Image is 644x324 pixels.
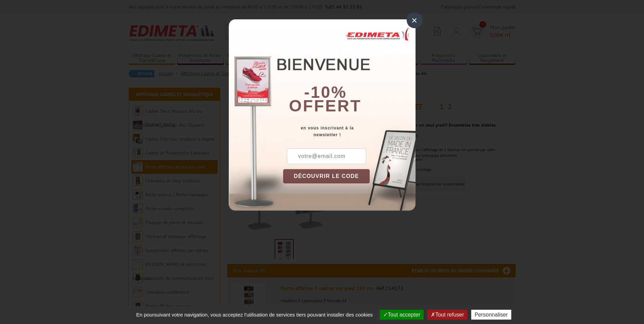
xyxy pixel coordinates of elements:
button: Personnaliser (fenêtre modale) [471,310,511,320]
b: -10% [304,83,347,101]
button: Tout refuser [427,310,467,320]
button: DÉCOUVRIR LE CODE [283,169,370,183]
div: en vous inscrivant à la newsletter ! [283,125,416,138]
button: Tout accepter [380,310,424,320]
input: votre@email.com [287,148,366,164]
font: offert [289,97,362,115]
div: × [407,13,422,28]
span: En poursuivant votre navigation, vous acceptez l'utilisation de services tiers pouvant installer ... [133,312,376,318]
